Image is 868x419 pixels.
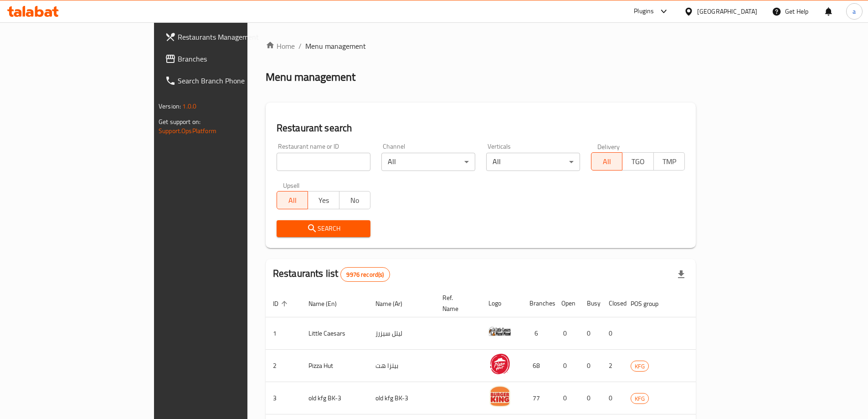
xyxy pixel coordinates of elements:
[580,317,601,350] td: 0
[273,298,290,309] span: ID
[368,350,435,382] td: بيتزا هت
[522,317,554,350] td: 6
[340,267,390,282] div: Total records count
[626,155,650,168] span: TGO
[343,194,367,207] span: No
[298,41,302,52] li: /
[178,75,292,86] span: Search Branch Phone
[488,320,511,343] img: Little Caesars
[580,350,601,382] td: 0
[341,270,389,279] span: 9976 record(s)
[277,191,308,209] button: All
[634,6,654,17] div: Plugins
[853,6,856,16] span: a
[375,298,414,309] span: Name (Ar)
[591,152,622,171] button: All
[488,352,511,375] img: Pizza Hut
[339,191,370,209] button: No
[273,267,390,282] h2: Restaurants list
[657,155,681,168] span: TMP
[601,350,623,382] td: 2
[580,382,601,414] td: 0
[277,153,370,171] input: Search for restaurant name or ID..
[284,223,363,234] span: Search
[182,100,196,112] span: 1.0.0
[381,153,475,171] div: All
[178,53,292,64] span: Branches
[481,290,522,317] th: Logo
[159,100,181,112] span: Version:
[554,290,580,317] th: Open
[368,317,435,350] td: ليتل سيزرز
[522,290,554,317] th: Branches
[554,382,580,414] td: 0
[266,70,355,84] h2: Menu management
[622,152,653,171] button: TGO
[277,220,370,237] button: Search
[308,191,339,209] button: Yes
[522,350,554,382] td: 68
[266,41,696,52] nav: breadcrumb
[597,143,620,150] label: Delivery
[554,350,580,382] td: 0
[631,393,648,404] span: KFG
[670,264,692,285] div: Export file
[312,194,335,207] span: Yes
[486,153,580,171] div: All
[283,182,300,188] label: Upsell
[158,70,299,92] a: Search Branch Phone
[308,298,349,309] span: Name (En)
[277,121,685,135] h2: Restaurant search
[488,385,511,408] img: old kfg BK-3
[601,382,623,414] td: 0
[595,155,619,168] span: All
[178,31,292,42] span: Restaurants Management
[601,290,623,317] th: Closed
[580,290,601,317] th: Busy
[554,317,580,350] td: 0
[301,317,368,350] td: Little Caesars
[301,350,368,382] td: Pizza Hut
[442,292,470,314] span: Ref. Name
[301,382,368,414] td: old kfg BK-3
[601,317,623,350] td: 0
[158,48,299,70] a: Branches
[281,194,304,207] span: All
[522,382,554,414] td: 77
[631,361,648,372] span: KFG
[159,125,216,137] a: Support.OpsPlatform
[653,152,685,171] button: TMP
[159,116,200,128] span: Get support on:
[368,382,435,414] td: old kfg BK-3
[158,26,299,48] a: Restaurants Management
[631,298,670,309] span: POS group
[697,6,757,16] div: [GEOGRAPHIC_DATA]
[305,41,366,52] span: Menu management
